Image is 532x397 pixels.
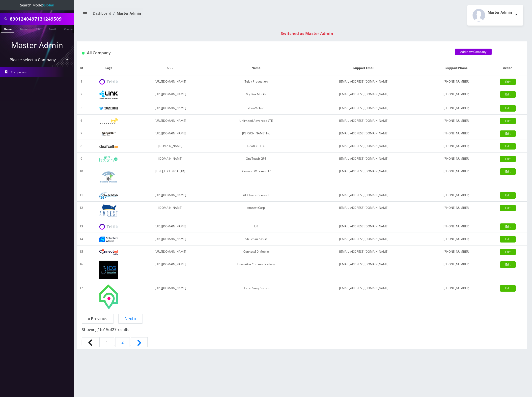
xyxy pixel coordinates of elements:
[303,189,424,202] td: [EMAIL_ADDRESS][DOMAIN_NAME]
[500,261,516,268] a: Edit
[82,51,448,55] h1: All Company
[209,61,303,75] th: Name
[500,79,516,85] a: Edit
[303,115,424,127] td: [EMAIL_ADDRESS][DOMAIN_NAME]
[77,102,86,115] td: 3
[99,131,118,136] img: Rexing Inc
[500,91,516,98] a: Edit
[209,258,303,282] td: Innovative Communications
[132,102,209,115] td: [URL][DOMAIN_NAME]
[104,327,108,332] span: 15
[303,153,424,165] td: [EMAIL_ADDRESS][DOMAIN_NAME]
[93,11,111,16] a: Dashboard
[132,153,209,165] td: [DOMAIN_NAME]
[99,192,118,199] img: All Choice Connect
[132,258,209,282] td: [URL][DOMAIN_NAME]
[77,316,527,349] nav: Page navigation example
[500,143,516,150] a: Edit
[43,3,54,7] strong: Global
[99,204,118,217] img: Amcest Corp
[209,202,303,220] td: Amcest Corp
[424,220,489,233] td: [PHONE_NUMBER]
[424,258,489,282] td: [PHONE_NUMBER]
[500,285,516,292] a: Edit
[303,165,424,189] td: [EMAIL_ADDRESS][DOMAIN_NAME]
[455,49,492,55] a: Add New Company
[132,165,209,189] td: [URL][TECHNICAL_ID]
[209,127,303,140] td: [PERSON_NAME] Inc
[1,25,14,33] a: Phone
[77,153,86,165] td: 9
[500,130,516,137] a: Edit
[77,127,86,140] td: 7
[424,282,489,312] td: [PHONE_NUMBER]
[303,140,424,153] td: [EMAIL_ADDRESS][DOMAIN_NAME]
[424,153,489,165] td: [PHONE_NUMBER]
[77,88,86,102] td: 2
[132,189,209,202] td: [URL][DOMAIN_NAME]
[303,220,424,233] td: [EMAIL_ADDRESS][DOMAIN_NAME]
[424,140,489,153] td: [PHONE_NUMBER]
[424,233,489,245] td: [PHONE_NUMBER]
[99,224,118,230] img: IoT
[132,88,209,102] td: [URL][DOMAIN_NAME]
[209,88,303,102] td: My Link Mobile
[77,75,86,88] td: 1
[424,115,489,127] td: [PHONE_NUMBER]
[467,5,523,26] button: Master Admin
[77,220,86,233] td: 13
[303,75,424,88] td: [EMAIL_ADDRESS][DOMAIN_NAME]
[131,337,148,347] a: Next &raquo;
[132,220,209,233] td: [URL][DOMAIN_NAME]
[99,237,118,242] img: Shluchim Assist
[303,102,424,115] td: [EMAIL_ADDRESS][DOMAIN_NAME]
[82,337,100,347] span: &laquo; Previous
[11,70,27,74] span: Companies
[77,245,86,258] td: 15
[118,314,142,324] a: Next »
[209,140,303,153] td: DeafCell LLC
[424,245,489,258] td: [PHONE_NUMBER]
[209,102,303,115] td: VennMobile
[303,282,424,312] td: [EMAIL_ADDRESS][DOMAIN_NAME]
[209,165,303,189] td: Diamond Wireless LLC
[77,61,86,75] th: ID
[99,261,118,279] img: Innovative Communications
[82,316,522,349] nav: Pagination Navigation
[77,258,86,282] td: 16
[132,202,209,220] td: [DOMAIN_NAME]
[33,25,43,32] a: SIM
[99,91,118,99] img: My Link Mobile
[77,189,86,202] td: 11
[99,156,118,162] img: OneTouch GPS
[303,61,424,75] th: Support Email
[99,118,118,124] img: Unlimited Advanced LTE
[99,249,118,255] img: ConnectED Mobile
[303,245,424,258] td: [EMAIL_ADDRESS][DOMAIN_NAME]
[132,233,209,245] td: [URL][DOMAIN_NAME]
[82,314,113,324] span: « Previous
[209,115,303,127] td: Unlimited Advanced LTE
[77,165,86,189] td: 10
[82,52,84,55] img: All Company
[500,192,516,199] a: Edit
[18,25,30,32] a: Name
[132,61,209,75] th: URL
[132,75,209,88] td: [URL][DOMAIN_NAME]
[303,202,424,220] td: [EMAIL_ADDRESS][DOMAIN_NAME]
[424,61,489,75] th: Support Phone
[132,115,209,127] td: [URL][DOMAIN_NAME]
[98,327,100,332] span: 1
[209,75,303,88] td: Teltik Production
[424,189,489,202] td: [PHONE_NUMBER]
[100,337,114,347] span: 1
[500,249,516,255] a: Edit
[303,258,424,282] td: [EMAIL_ADDRESS][DOMAIN_NAME]
[132,140,209,153] td: [DOMAIN_NAME]
[424,88,489,102] td: [PHONE_NUMBER]
[500,118,516,124] a: Edit
[209,220,303,233] td: IoT
[77,115,86,127] td: 6
[115,337,130,347] a: Go to page 2
[500,223,516,230] a: Edit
